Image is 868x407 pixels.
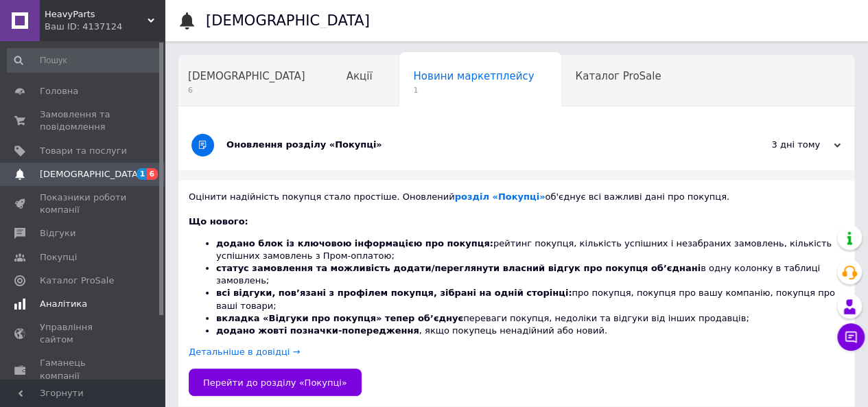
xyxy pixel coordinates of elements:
[40,357,127,382] span: Гаманець компанії
[137,168,148,180] span: 1
[189,216,248,226] b: Що нового:
[216,325,419,336] b: додано жовті позначки-попередження
[147,168,158,180] span: 6
[216,325,607,336] span: , якщо покупець ненадійний або новий.
[40,108,127,133] span: Замовлення та повідомлення
[347,70,373,82] span: Акції
[45,8,148,21] span: HeavyParts
[189,191,844,203] div: Оцінити надійність покупця стало простіше. Оновлений об'єднує всі важливі дані про покупця.
[216,313,749,323] span: переваги покупця, недоліки та відгуки від інших продавців;
[188,70,305,82] span: [DEMOGRAPHIC_DATA]
[216,263,820,286] span: в одну колонку в таблиці замовлень;
[40,145,127,157] span: Товари та послуги
[216,288,572,298] b: всі відгуки, пов’язані з профілем покупця, зібрані на одній сторінці:
[216,238,832,261] span: рейтинг покупця, кількість успішних і незабраних замовлень, кількість успішних замовлень з Пром-о...
[413,70,534,82] span: Новини маркетплейсу
[413,85,534,95] span: 1
[40,298,87,310] span: Аналітика
[40,191,127,216] span: Показники роботи компанії
[216,288,835,310] span: про покупця, покупця про вашу компанію, покупця про ваші товари;
[216,263,701,273] b: статус замовлення та можливість додати/переглянути власний відгук про покупця обʼєднані
[189,347,300,357] a: Детальніше в довідці →
[45,21,165,33] div: Ваш ID: 4137124
[40,251,77,264] span: Покупці
[216,238,493,248] b: додано блок із ключовою інформацією про покупця:
[188,85,305,95] span: 6
[40,85,78,97] span: Головна
[455,191,546,202] a: розділ «Покупці»
[189,369,362,396] a: Перейти до розділу «Покупці»
[226,139,703,151] div: Оновлення розділу «Покупці»
[7,48,162,73] input: Пошук
[40,227,75,240] span: Відгуки
[40,168,141,181] span: [DEMOGRAPHIC_DATA]
[40,275,114,287] span: Каталог ProSale
[203,377,347,388] span: Перейти до розділу «Покупці»
[837,323,865,351] button: Чат з покупцем
[575,70,661,82] span: Каталог ProSale
[40,321,127,346] span: Управління сайтом
[206,12,370,29] h1: [DEMOGRAPHIC_DATA]
[216,313,463,323] b: вкладка «Відгуки про покупця» тепер обʼєднує
[703,139,841,151] div: 3 дні тому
